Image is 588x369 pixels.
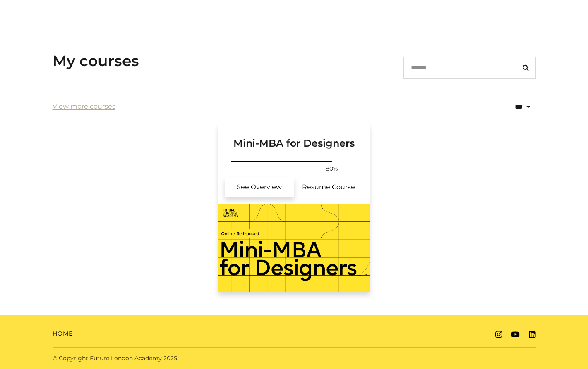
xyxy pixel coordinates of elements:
span: 80% [322,164,342,173]
a: View more courses [53,102,115,112]
a: Mini-MBA for Designers: Resume Course [294,177,364,197]
select: status [479,96,536,117]
a: Mini-MBA for Designers: See Overview [225,177,294,197]
div: © Copyright Future London Academy 2025 [46,354,294,363]
a: Home [53,329,73,338]
h3: Mini-MBA for Designers [228,124,360,150]
h3: My courses [53,52,139,70]
a: Mini-MBA for Designers [218,124,370,160]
